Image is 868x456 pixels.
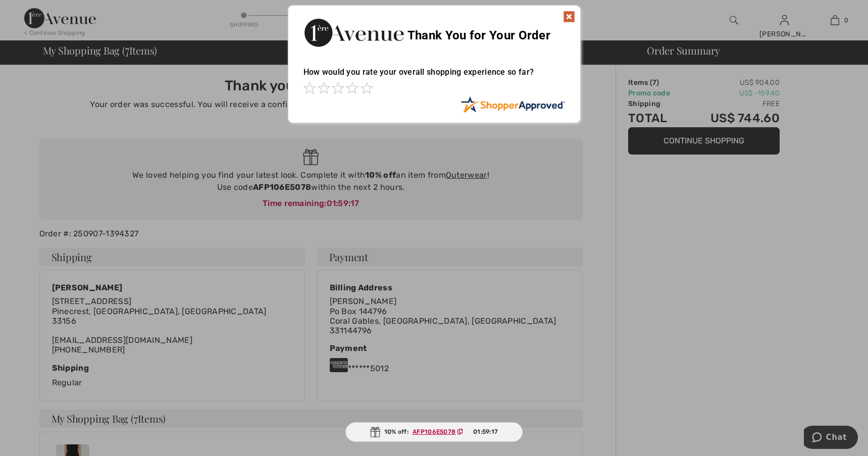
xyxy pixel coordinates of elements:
span: Thank You for Your Order [407,28,550,42]
div: How would you rate your overall shopping experience so far? [303,57,565,96]
div: 10% off: [345,422,523,442]
ins: AFP106E5078 [413,428,455,435]
span: 01:59:17 [473,427,498,436]
img: Gift.svg [370,427,380,437]
img: x [563,11,575,23]
img: Thank You for Your Order [303,16,404,49]
span: Chat [22,7,43,16]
